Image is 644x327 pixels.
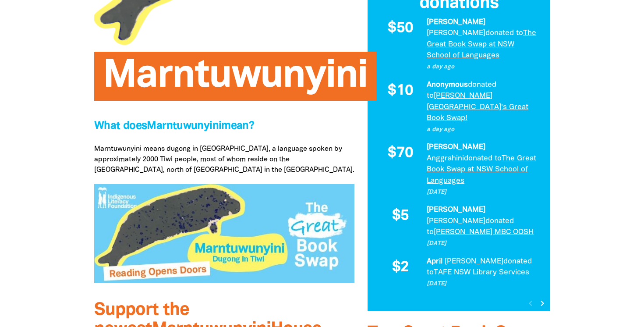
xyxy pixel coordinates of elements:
img: Marntuwunyini - Tiwi Language [94,184,354,283]
p: [DATE] [427,239,539,248]
div: Paginated content [379,17,539,300]
a: The Great Book Swap at NSW School of Languages [427,30,536,59]
p: Marntuwunyini means dugong in [GEOGRAPHIC_DATA], a language spoken by approximately 2000 Tiwi peo... [94,144,354,175]
span: $70 [388,146,413,161]
p: a day ago [427,125,539,134]
span: $5 [392,209,409,224]
span: Marntuwunyini [103,58,368,101]
em: Anggrahini [427,155,464,162]
em: [PERSON_NAME] [427,19,485,25]
span: donated to [464,155,502,162]
a: [PERSON_NAME] MBC OOSH [434,229,534,235]
a: TAFE NSW Library Services [434,269,529,276]
em: [PERSON_NAME] [427,218,485,224]
span: $50 [388,21,413,36]
em: [PERSON_NAME] [427,206,485,213]
p: [DATE] [427,188,539,197]
em: Anonymous [427,82,468,88]
span: What does Marntuwunyini mean? [94,121,254,131]
a: The Great Book Swap at NSW School of Languages [427,155,536,184]
button: Next page [537,298,548,309]
em: [PERSON_NAME] [445,258,503,265]
i: chevron_right [537,298,548,309]
em: [PERSON_NAME] [427,30,485,36]
span: donated to [485,30,523,36]
a: [PERSON_NAME][GEOGRAPHIC_DATA]'s Great Book Swap! [427,92,528,121]
p: [DATE] [427,280,539,288]
span: $10 [388,84,413,99]
p: a day ago [427,63,539,71]
em: April [427,258,442,265]
span: $2 [392,260,409,275]
em: [PERSON_NAME] [427,144,485,150]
